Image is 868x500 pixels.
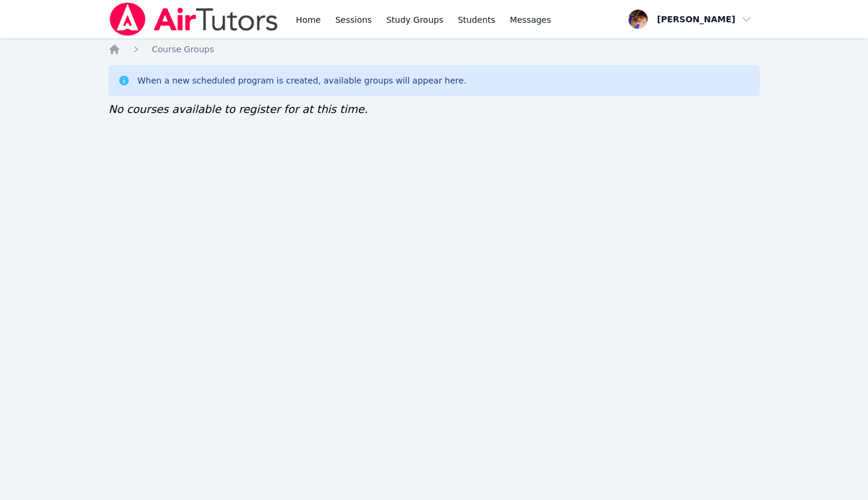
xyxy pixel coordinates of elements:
nav: Breadcrumb [108,43,760,55]
span: Messages [510,14,551,26]
a: Course Groups [152,43,214,55]
span: Course Groups [152,44,214,54]
img: Air Tutors [108,2,279,36]
div: When a new scheduled program is created, available groups will appear here. [137,75,467,87]
span: No courses available to register for at this time. [108,103,368,115]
